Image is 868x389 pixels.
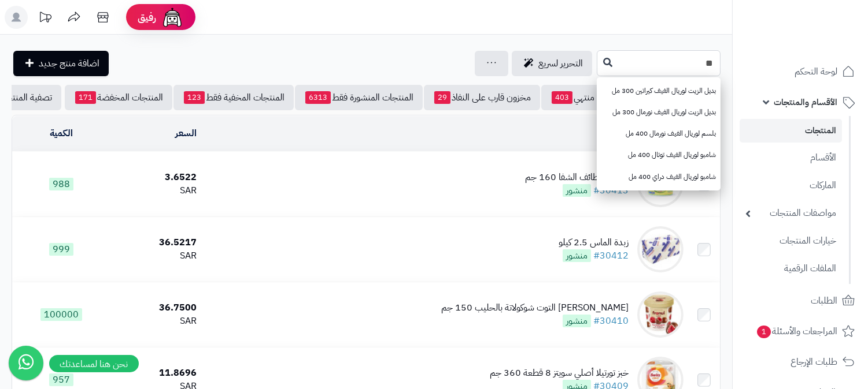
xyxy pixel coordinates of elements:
[740,119,842,143] a: المنتجات
[559,236,629,249] div: زبدة الماس 2.5 كيلو
[50,126,73,140] a: الكمية
[424,85,540,110] a: مخزون قارب على النفاذ29
[597,123,721,144] a: بلسم لوريال الفيف نورمال 400 مل
[65,85,172,110] a: المنتجات المخفضة171
[305,91,331,104] span: 6313
[538,57,583,70] span: التحرير لسريع
[597,80,721,102] a: بديل الزيت لوريال الفيف كيراتين 300 مل
[13,51,109,76] a: اضافة منتج جديد
[441,301,629,315] div: [PERSON_NAME] التوت شوكولاتة بالحليب 150 جم
[593,314,629,328] a: #30410
[75,91,96,104] span: 171
[31,6,60,32] a: تحديثات المنصة
[175,126,197,140] a: السعر
[597,144,721,166] a: شامبو لوريال الفيف توتال 400 مل
[115,249,197,263] div: SAR
[637,291,684,338] img: أيس كريم فراوني التوت شوكولاتة بالحليب 150 جم
[39,57,99,70] span: اضافة منتج جديد
[740,201,842,226] a: مواصفات المنتجات
[490,366,629,380] div: خبز تورتيلا أصلي سويتز 8 قطعة 360 جم
[811,293,837,309] span: الطلبات
[49,178,73,190] span: 988
[525,171,629,184] div: قشطة الطائف الشفا 160 جم
[512,51,592,76] a: التحرير لسريع
[740,145,842,170] a: الأقسام
[49,243,73,256] span: 999
[563,249,591,262] span: منشور
[115,184,197,197] div: SAR
[295,85,423,110] a: المنتجات المنشورة فقط6313
[115,236,197,249] div: 36.5217
[161,6,184,29] img: ai-face.png
[115,301,197,315] div: 36.7500
[184,91,205,104] span: 123
[593,184,629,197] a: #30413
[757,326,771,338] span: 1
[597,102,721,123] a: بديل الزيت لوريال الفيف نورمال 300 مل
[740,287,861,315] a: الطلبات
[756,323,837,339] span: المراجعات والأسئلة
[40,308,82,321] span: 100000
[563,315,591,327] span: منشور
[552,91,572,104] span: 403
[774,94,837,110] span: الأقسام والمنتجات
[138,10,156,24] span: رفيق
[593,249,629,263] a: #30412
[740,317,861,345] a: المراجعات والأسئلة1
[597,166,721,188] a: شامبو لوريال الفيف دراي 400 مل
[115,315,197,328] div: SAR
[637,226,684,272] img: زبدة الماس 2.5 كيلو
[434,91,450,104] span: 29
[740,256,842,281] a: الملفات الرقمية
[795,63,837,80] span: لوحة التحكم
[740,348,861,376] a: طلبات الإرجاع
[563,184,591,197] span: منشور
[115,366,197,380] div: 11.8696
[541,85,630,110] a: مخزون منتهي403
[740,173,842,198] a: الماركات
[115,171,197,184] div: 3.6522
[740,229,842,253] a: خيارات المنتجات
[173,85,294,110] a: المنتجات المخفية فقط123
[740,58,861,85] a: لوحة التحكم
[791,354,837,370] span: طلبات الإرجاع
[789,32,857,57] img: logo-2.png
[49,373,73,386] span: 957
